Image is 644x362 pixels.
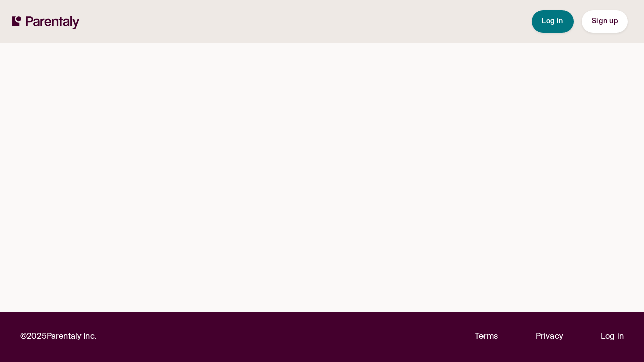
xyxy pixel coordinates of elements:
[601,330,624,344] a: Log in
[532,10,574,33] button: Log in
[20,330,97,344] p: © 2025 Parentaly Inc.
[536,330,563,344] a: Privacy
[592,18,618,25] span: Sign up
[542,18,563,25] span: Log in
[582,10,628,33] button: Sign up
[475,330,498,344] a: Terms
